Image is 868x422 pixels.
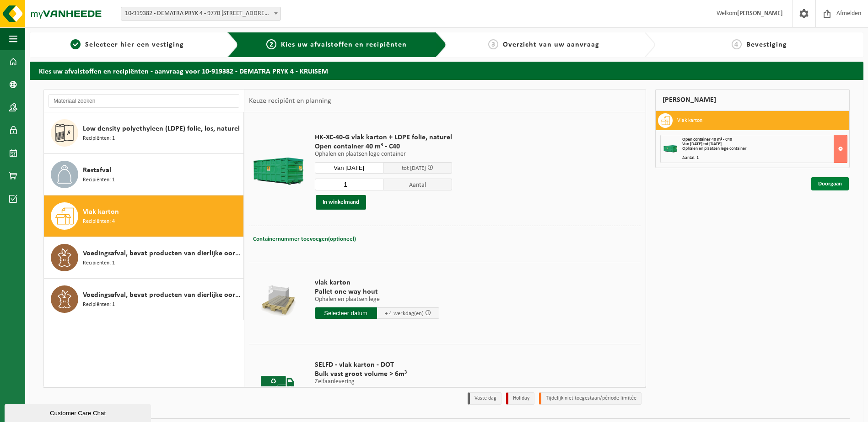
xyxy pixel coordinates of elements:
[70,39,81,49] span: 1
[468,392,501,405] li: Vaste dag
[281,41,407,48] span: Kies uw afvalstoffen en recipiënten
[44,279,244,320] button: Voedingsafval, bevat producten van dierlijke oorsprong, onverpakt, categorie 3 Recipiënten: 1
[682,156,847,160] div: Aantal: 1
[503,41,599,48] span: Overzicht van uw aanvraag
[488,39,498,49] span: 3
[315,278,439,287] span: vlak karton
[85,41,184,48] span: Selecteer hier een vestiging
[677,113,702,128] h3: Vlak karton
[121,7,280,20] span: 10-919382 - DEMATRA PRYK 4 - 9770 KRUISEM, SOUVERAINESTRAAT 27
[732,39,742,49] span: 4
[682,142,722,147] strong: Van [DATE] tot [DATE]
[315,369,407,379] span: Bulk vast groot volume > 6m³
[83,134,115,143] span: Recipiënten: 1
[315,287,439,296] span: Pallet one way hout
[44,237,244,279] button: Voedingsafval, bevat producten van dierlijke oorsprong, gemengde verpakking (exclusief glas), cat...
[83,248,241,259] span: Voedingsafval, bevat producten van dierlijke oorsprong, gemengde verpakking (exclusief glas), cat...
[83,290,241,301] span: Voedingsafval, bevat producten van dierlijke oorsprong, onverpakt, categorie 3
[83,301,115,309] span: Recipiënten: 1
[83,206,119,217] span: Vlak karton
[49,94,239,108] input: Materiaal zoeken
[506,392,534,405] li: Holiday
[34,39,220,50] a: 1Selecteer hier een vestiging
[682,137,732,142] span: Open container 40 m³ - C40
[655,89,850,111] div: [PERSON_NAME]
[266,39,276,49] span: 2
[315,142,452,151] span: Open container 40 m³ - C40
[252,233,357,246] button: Containernummer toevoegen(optioneel)
[315,379,407,385] p: Zelfaanlevering
[811,177,849,190] a: Doorgaan
[44,112,244,154] button: Low density polyethyleen (LDPE) folie, los, naturel Recipiënten: 1
[539,392,642,405] li: Tijdelijk niet toegestaan/période limitée
[83,259,115,268] span: Recipiënten: 1
[746,41,787,48] span: Bevestiging
[315,307,377,319] input: Selecteer datum
[383,179,452,190] span: Aantal
[682,147,847,151] div: Ophalen en plaatsen lege container
[44,195,244,237] button: Vlak karton Recipiënten: 4
[253,236,356,242] span: Containernummer toevoegen(optioneel)
[44,154,244,195] button: Restafval Recipiënten: 1
[121,7,281,21] span: 10-919382 - DEMATRA PRYK 4 - 9770 KRUISEM, SOUVERAINESTRAAT 27
[83,176,115,185] span: Recipiënten: 1
[244,90,336,112] div: Keuze recipiënt en planning
[402,165,426,171] span: tot [DATE]
[315,133,452,142] span: HK-XC-40-G vlak karton + LDPE folie, naturel
[316,195,366,210] button: In winkelmand
[315,360,407,369] span: SELFD - vlak karton - DOT
[315,296,439,303] p: Ophalen en plaatsen lege
[30,62,863,79] h2: Kies uw afvalstoffen en recipiënten - aanvraag voor 10-919382 - DEMATRA PRYK 4 - KRUISEM
[315,162,383,174] input: Selecteer datum
[315,151,452,158] p: Ophalen en plaatsen lege container
[5,402,153,422] iframe: chat widget
[83,165,111,176] span: Restafval
[385,311,424,316] span: + 4 werkdag(en)
[83,123,240,134] span: Low density polyethyleen (LDPE) folie, los, naturel
[83,217,115,226] span: Recipiënten: 4
[737,10,783,17] strong: [PERSON_NAME]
